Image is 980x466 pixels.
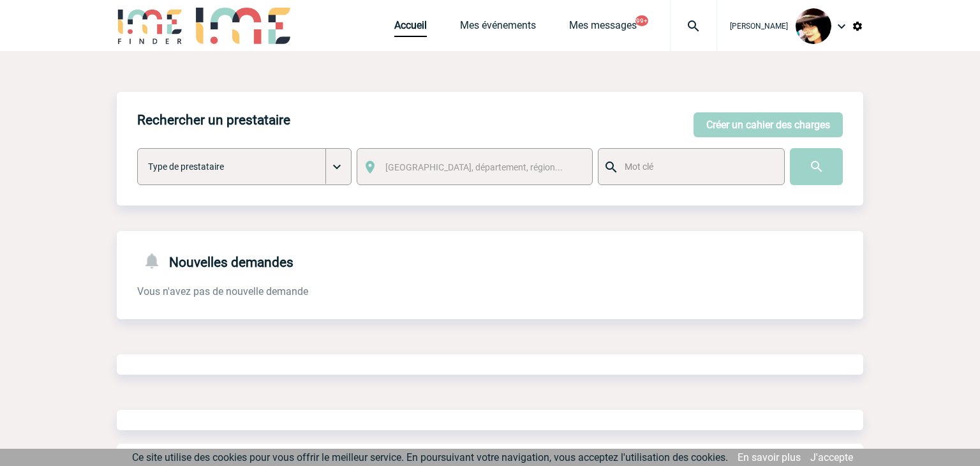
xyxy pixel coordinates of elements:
[569,19,637,37] a: Mes messages
[385,162,563,172] span: [GEOGRAPHIC_DATA], département, région...
[117,8,183,44] img: IME-Finder
[394,19,427,37] a: Accueil
[738,451,801,463] a: En savoir plus
[790,148,843,185] input: Submit
[460,19,536,37] a: Mes événements
[132,451,728,463] span: Ce site utilise des cookies pour vous offrir le meilleur service. En poursuivant votre navigation...
[142,252,169,270] img: notifications-24-px-g.png
[621,158,773,175] input: Mot clé
[137,112,290,128] h4: Rechercher un prestataire
[137,252,293,270] h4: Nouvelles demandes
[137,285,308,297] span: Vous n'avez pas de nouvelle demande
[810,451,853,463] a: J'accepte
[635,15,648,26] button: 99+
[796,8,831,44] img: 101023-0.jpg
[730,22,788,31] span: [PERSON_NAME]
